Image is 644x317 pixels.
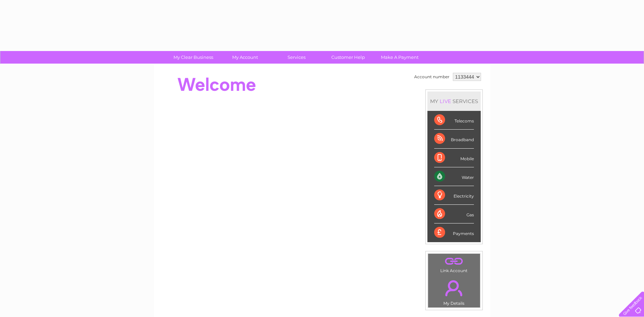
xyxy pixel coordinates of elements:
[434,149,474,167] div: Mobile
[434,186,474,205] div: Electricity
[320,51,376,64] a: Customer Help
[217,51,273,64] a: My Account
[434,167,474,186] div: Water
[412,71,451,83] td: Account number
[430,276,478,300] a: .
[434,111,474,130] div: Telecoms
[434,205,474,223] div: Gas
[428,274,480,308] td: My Details
[430,255,478,267] a: .
[434,223,474,242] div: Payments
[438,98,453,104] div: LIVE
[269,51,325,64] a: Services
[165,51,221,64] a: My Clear Business
[427,91,481,111] div: MY SERVICES
[434,130,474,148] div: Broadband
[372,51,428,64] a: Make A Payment
[428,253,480,275] td: Link Account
